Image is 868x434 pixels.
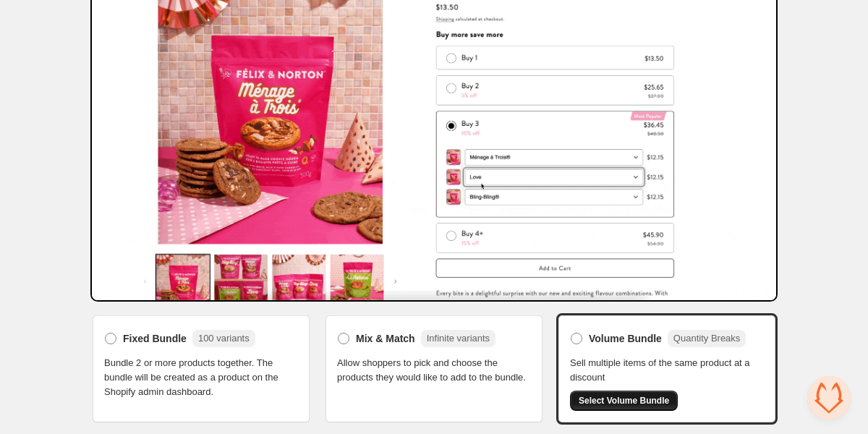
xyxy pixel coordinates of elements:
[673,333,741,344] span: Quantity Breaks
[356,331,415,346] span: Mix & Match
[807,376,851,420] a: Bate-papo aberto
[570,391,678,411] button: Select Volume Bundle
[104,356,298,399] span: Bundle 2 or more products together. The bundle will be created as a product on the Shopify admin ...
[570,356,764,385] span: Sell multiple items of the same product at a discount
[589,331,662,346] span: Volume Bundle
[337,356,531,385] span: Allow shoppers to pick and choose the products they would like to add to the bundle.
[123,331,187,346] span: Fixed Bundle
[198,333,250,344] span: 100 variants
[579,395,669,407] span: Select Volume Bundle
[427,333,490,344] span: Infinite variants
